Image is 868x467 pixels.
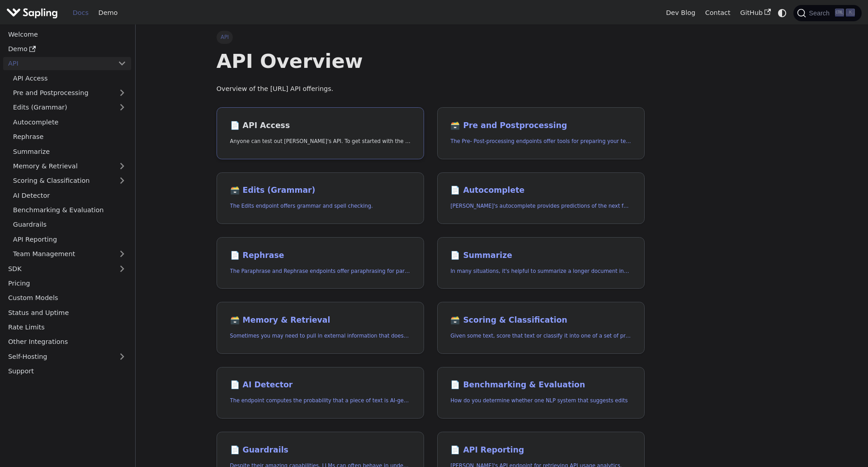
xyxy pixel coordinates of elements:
[230,445,410,455] h2: Guardrails
[700,6,736,20] a: Contact
[437,237,645,289] a: 📄️ SummarizeIn many situations, it's helpful to summarize a longer document into a shorter, more ...
[450,186,631,195] h2: Autocomplete
[450,121,631,131] h2: Pre and Postprocessing
[217,49,645,73] h1: API Overview
[8,115,131,129] a: Autocomplete
[437,367,645,419] a: 📄️ Benchmarking & EvaluationHow do you determine whether one NLP system that suggests edits
[776,6,789,19] button: Switch between dark and light mode (currently system mode)
[8,130,131,143] a: Rephrase
[6,6,61,19] a: Sapling.ai
[8,248,131,261] a: Team Management
[217,84,645,95] p: Overview of the [URL] API offerings.
[230,396,410,405] p: The endpoint computes the probability that a piece of text is AI-generated,
[450,202,631,210] p: Sapling's autocomplete provides predictions of the next few characters or words
[3,277,131,290] a: Pricing
[8,174,131,187] a: Scoring & Classification
[230,251,410,261] h2: Rephrase
[113,262,131,275] button: Expand sidebar category 'SDK'
[6,6,58,19] img: Sapling.ai
[230,267,410,276] p: The Paraphrase and Rephrase endpoints offer paraphrasing for particular styles.
[8,145,131,158] a: Summarize
[450,137,631,146] p: The Pre- Post-processing endpoints offer tools for preparing your text data for ingestation as we...
[3,57,113,70] a: API
[3,291,131,305] a: Custom Models
[450,251,631,261] h2: Summarize
[68,6,94,20] a: Docs
[3,262,113,275] a: SDK
[3,306,131,319] a: Status and Uptime
[94,6,123,20] a: Demo
[437,107,645,159] a: 🗃️ Pre and PostprocessingThe Pre- Post-processing endpoints offer tools for preparing your text d...
[3,43,131,56] a: Demo
[8,71,131,85] a: API Access
[437,172,645,224] a: 📄️ Autocomplete[PERSON_NAME]'s autocomplete provides predictions of the next few characters or words
[217,172,424,224] a: 🗃️ Edits (Grammar)The Edits endpoint offers grammar and spell checking.
[217,107,424,159] a: 📄️ API AccessAnyone can test out [PERSON_NAME]'s API. To get started with the API, simply:
[793,5,861,21] button: Search (Ctrl+K)
[230,332,410,340] p: Sometimes you may need to pull in external information that doesn't fit in the context size of an...
[217,367,424,419] a: 📄️ AI DetectorThe endpoint computes the probability that a piece of text is AI-generated,
[735,6,775,20] a: GitHub
[3,335,131,348] a: Other Integrations
[8,189,131,202] a: AI Detector
[450,380,631,390] h2: Benchmarking & Evaluation
[450,396,631,405] p: How do you determine whether one NLP system that suggests edits
[450,332,631,340] p: Given some text, score that text or classify it into one of a set of pre-specified categories.
[8,101,131,114] a: Edits (Grammar)
[437,302,645,354] a: 🗃️ Scoring & ClassificationGiven some text, score that text or classify it into one of a set of p...
[230,137,410,146] p: Anyone can test out Sapling's API. To get started with the API, simply:
[806,10,835,17] span: Search
[217,31,645,43] nav: Breadcrumbs
[8,233,131,246] a: API Reporting
[230,186,410,195] h2: Edits (Grammar)
[217,237,424,289] a: 📄️ RephraseThe Paraphrase and Rephrase endpoints offer paraphrasing for particular styles.
[8,204,131,217] a: Benchmarking & Evaluation
[3,321,131,334] a: Rate Limits
[661,6,700,20] a: Dev Blog
[217,302,424,354] a: 🗃️ Memory & RetrievalSometimes you may need to pull in external information that doesn't fit in t...
[230,315,410,325] h2: Memory & Retrieval
[8,160,131,173] a: Memory & Retrieval
[450,445,631,455] h2: API Reporting
[3,365,131,378] a: Support
[450,267,631,276] p: In many situations, it's helpful to summarize a longer document into a shorter, more easily diges...
[8,218,131,231] a: Guardrails
[3,28,131,41] a: Welcome
[230,380,410,390] h2: AI Detector
[230,121,410,131] h2: API Access
[217,31,233,43] span: API
[3,350,131,363] a: Self-Hosting
[8,86,131,100] a: Pre and Postprocessing
[450,315,631,325] h2: Scoring & Classification
[846,9,855,17] kbd: K
[230,202,410,210] p: The Edits endpoint offers grammar and spell checking.
[113,57,131,70] button: Collapse sidebar category 'API'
